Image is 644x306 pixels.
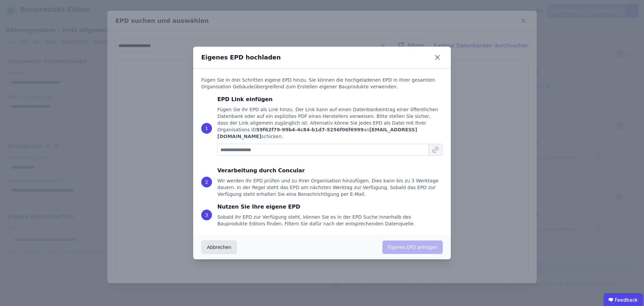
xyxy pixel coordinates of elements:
button: Abbrechen [201,241,237,254]
div: 1 [201,123,212,134]
div: Wir werden Ihr EPD prüfen und zu Ihrer Organisation hinzufügen. Dies kann bis zu 3 Werktage dauer... [217,177,443,198]
button: Eigenes EPD anfragen [382,241,443,254]
div: Nutzen Sie Ihre eigene EPD [217,203,443,211]
div: 2 [201,177,212,187]
b: 59f62f79-99b4-4c84-b1d7-5256f06f6999 [256,127,364,132]
div: 3 [201,210,212,220]
div: Fügen Sie Ihr EPD als Link hinzu. Der Link kann auf einen Datenbankeintrag einer öffentlichen Dat... [217,106,443,140]
b: [EMAIL_ADDRESS][DOMAIN_NAME] [217,127,417,139]
div: Eigenes EPD hochladen [201,53,281,62]
div: Sobald Ihr EPD zur Verfügung steht, können Sie es in der EPD Suche innerhalb des Bauprodukte Edit... [217,214,443,227]
div: Fügen Sie in drei Schritten eigene EPD hinzu. Sie können die hochgeladenen EPD in Ihrer gesamten ... [201,77,443,90]
div: Verarbeitung durch Concular [217,167,443,175]
div: EPD Link einfügen [217,95,443,103]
